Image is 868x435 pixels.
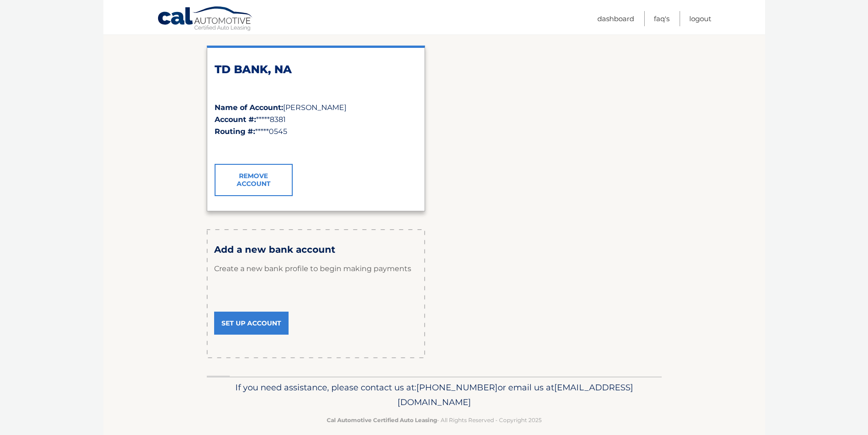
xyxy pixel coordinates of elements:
[214,244,418,255] h3: Add a new bank account
[215,164,293,196] a: Remove Account
[215,143,221,151] span: ✓
[214,255,418,283] p: Create a new bank profile to begin making payments
[215,103,283,112] strong: Name of Account:
[213,415,656,425] p: - All Rights Reserved - Copyright 2025
[597,11,634,26] a: Dashboard
[215,115,256,124] strong: Account #:
[327,417,437,423] strong: Cal Automotive Certified Auto Leasing
[213,380,656,410] p: If you need assistance, please contact us at: or email us at
[283,103,346,112] span: [PERSON_NAME]
[215,127,255,136] strong: Routing #:
[157,6,254,33] a: Cal Automotive
[689,11,711,26] a: Logout
[397,382,633,407] span: [EMAIL_ADDRESS][DOMAIN_NAME]
[214,312,289,335] a: Set Up Account
[654,11,669,26] a: FAQ's
[416,382,498,393] span: [PHONE_NUMBER]
[215,63,417,76] h2: TD BANK, NA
